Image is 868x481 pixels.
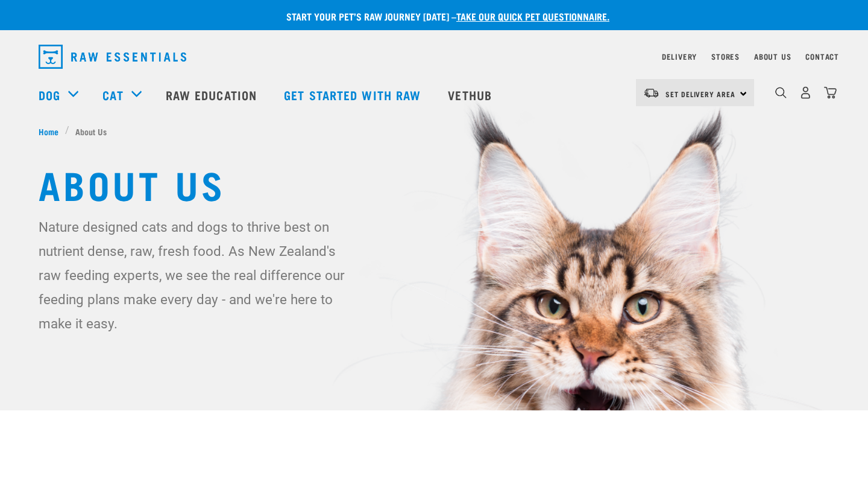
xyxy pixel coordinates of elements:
[39,125,829,138] nav: breadcrumbs
[643,88,659,98] img: van-moving.png
[154,71,272,119] a: Raw Education
[711,54,740,59] a: Stores
[102,86,123,104] a: Cat
[29,40,839,74] nav: dropdown navigation
[39,125,65,138] a: Home
[665,92,735,96] span: Set Delivery Area
[39,45,186,69] img: Raw Essentials Logo
[436,71,507,119] a: Vethub
[824,86,837,99] img: home-icon@2x.png
[805,54,839,59] a: Contact
[754,54,791,59] a: About Us
[39,86,60,104] a: Dog
[39,125,58,138] span: Home
[39,215,355,336] p: Nature designed cats and dogs to thrive best on nutrient dense, raw, fresh food. As New Zealand's...
[456,13,609,19] a: take our quick pet questionnaire.
[272,71,436,119] a: Get started with Raw
[775,87,787,98] img: home-icon-1@2x.png
[662,54,697,59] a: Delivery
[799,86,812,99] img: user.png
[39,162,829,205] h1: About Us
